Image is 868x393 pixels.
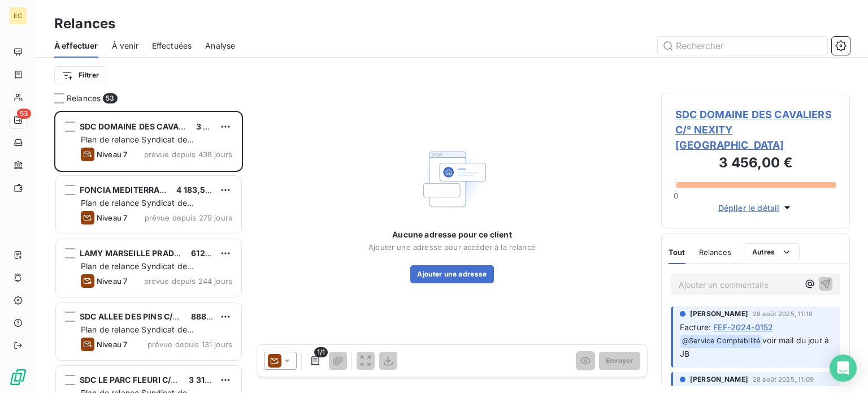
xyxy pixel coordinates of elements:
span: 3 456,00 € [196,122,240,131]
span: 1/1 [314,347,328,357]
span: 53 [17,109,31,119]
span: 0 [674,191,678,200]
span: Niveau 7 [97,213,127,222]
span: Niveau 7 [97,277,127,286]
div: EC [9,7,27,25]
span: Plan de relance Syndicat de copropriété [81,198,194,219]
span: SDC DOMAINE DES CAVALIERS C/° NEXITY [GEOGRAPHIC_DATA] [80,122,333,131]
span: Niveau 7 [97,150,127,159]
button: Autres [745,243,800,261]
span: 4 183,50 € [176,185,218,195]
span: Plan de relance Syndicat de copropriété [81,135,194,156]
h3: Relances [54,14,115,34]
span: 28 août 2025, 11:09 [753,376,814,383]
img: Empty state [416,143,488,215]
button: Envoyer [599,352,640,370]
span: [PERSON_NAME] [690,309,748,319]
span: Aucune adresse pour ce client [392,229,511,240]
span: FEF-2024-0152 [713,321,773,333]
span: Ajouter une adresse pour accéder à la relance [368,243,536,252]
span: SDC ALLEE DES PINS C/° CITYA PARADIS [80,312,238,321]
span: Facture : [680,321,711,333]
span: Effectuées [152,40,192,51]
h3: 3 456,00 € [675,153,836,175]
span: Tout [669,248,685,257]
span: Relances [67,93,101,104]
span: LAMY MARSEILLE PRADO VELODROME [80,248,234,258]
span: À effectuer [54,40,98,51]
div: grid [54,111,243,393]
span: prévue depuis 244 jours [144,277,232,286]
span: À venir [112,40,138,51]
div: Open Intercom Messenger [830,355,857,382]
span: prévue depuis 438 jours [144,150,232,159]
img: Logo LeanPay [9,368,27,386]
span: 28 août 2025, 11:18 [753,310,813,317]
span: 3 312,00 € [189,375,231,385]
span: @ Service Comptabilité [680,335,762,348]
span: Plan de relance Syndicat de copropriété [81,325,194,346]
span: 612,00 € [191,248,225,258]
span: SDC LE PARC FLEURI C/° SQUARE HABITAT [80,375,245,385]
button: Ajouter une adresse [410,265,493,283]
button: Filtrer [54,66,106,84]
input: Rechercher [658,37,827,55]
span: Niveau 7 [97,340,127,349]
span: [PERSON_NAME] [690,374,748,385]
span: 888,00 € [191,312,227,321]
span: voir mail du jour à JB [680,335,831,359]
span: Plan de relance Syndicat de copropriété [81,261,194,282]
button: Déplier le détail [715,201,797,214]
span: Déplier le détail [718,202,780,214]
span: prévue depuis 131 jours [147,340,232,349]
span: 53 [103,93,117,103]
span: Relances [699,248,731,257]
span: SDC DOMAINE DES CAVALIERS C/° NEXITY [GEOGRAPHIC_DATA] [675,107,836,153]
span: Analyse [205,40,235,51]
span: prévue depuis 279 jours [145,213,232,222]
span: FONCIA MEDITERRANEE [80,185,176,195]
